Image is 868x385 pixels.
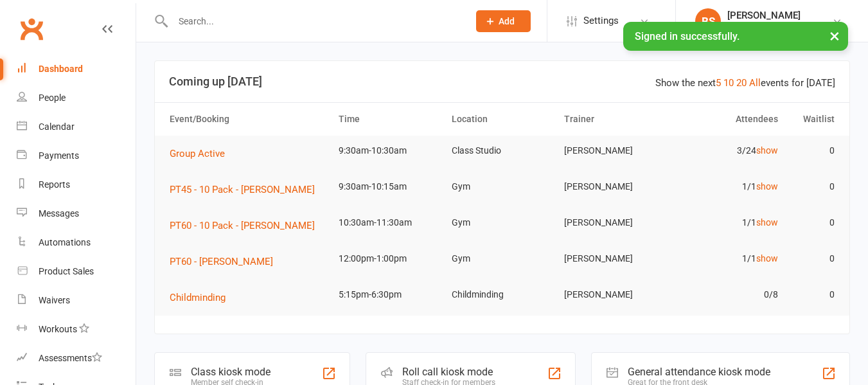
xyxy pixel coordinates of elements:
th: Attendees [671,103,784,136]
span: Childminding [170,292,226,303]
a: Calendar [17,112,136,141]
span: PT60 - 10 Pack - [PERSON_NAME] [170,220,315,231]
span: Settings [583,6,619,35]
div: Dashboard [39,64,83,74]
td: 0 [784,136,840,166]
td: Gym [446,172,559,202]
td: [PERSON_NAME] [558,280,671,310]
td: [PERSON_NAME] [558,172,671,202]
div: Workouts [39,324,77,334]
input: Search... [169,12,459,30]
a: All [749,77,761,89]
div: Waivers [39,295,70,305]
a: show [756,181,778,192]
td: Gym [446,208,559,238]
button: × [823,22,846,49]
td: 12:00pm-1:00pm [333,244,446,274]
div: [PERSON_NAME] [727,10,805,21]
div: Calendar [39,121,75,132]
div: Roll call kiosk mode [402,366,495,378]
td: 9:30am-10:30am [333,136,446,166]
div: People [39,93,66,103]
th: Time [333,103,446,136]
td: [PERSON_NAME] [558,208,671,238]
th: Trainer [558,103,671,136]
a: Clubworx [15,13,48,45]
h3: Coming up [DATE] [169,75,835,88]
a: show [756,253,778,264]
a: show [756,217,778,228]
button: Childminding [170,290,235,305]
td: 1/1 [671,244,784,274]
span: Add [499,16,515,26]
button: Add [476,10,531,32]
div: NRG Fitness Centre [727,21,805,33]
td: 0 [784,208,840,238]
a: Workouts [17,315,136,344]
td: 1/1 [671,208,784,238]
th: Location [446,103,559,136]
a: Product Sales [17,257,136,286]
button: PT60 - 10 Pack - [PERSON_NAME] [170,218,324,233]
a: Dashboard [17,55,136,84]
div: Assessments [39,353,102,363]
td: 3/24 [671,136,784,166]
span: PT60 - [PERSON_NAME] [170,256,273,267]
td: 1/1 [671,172,784,202]
div: Messages [39,208,79,219]
td: Gym [446,244,559,274]
span: Group Active [170,148,225,159]
a: show [756,145,778,156]
a: 5 [716,77,721,89]
td: Class Studio [446,136,559,166]
div: General attendance kiosk mode [628,366,770,378]
td: [PERSON_NAME] [558,244,671,274]
button: PT45 - 10 Pack - [PERSON_NAME] [170,182,324,197]
a: 20 [736,77,747,89]
td: 0 [784,244,840,274]
div: BS [695,8,721,34]
span: PT45 - 10 Pack - [PERSON_NAME] [170,184,315,195]
a: Waivers [17,286,136,315]
td: 10:30am-11:30am [333,208,446,238]
td: Childminding [446,280,559,310]
button: Group Active [170,146,234,161]
div: Product Sales [39,266,94,276]
a: Assessments [17,344,136,373]
td: 0 [784,172,840,202]
th: Event/Booking [164,103,333,136]
a: 10 [723,77,734,89]
a: People [17,84,136,112]
div: Reports [39,179,70,190]
td: 0/8 [671,280,784,310]
td: 9:30am-10:15am [333,172,446,202]
div: Class kiosk mode [191,366,270,378]
div: Payments [39,150,79,161]
a: Automations [17,228,136,257]
div: Automations [39,237,91,247]
th: Waitlist [784,103,840,136]
a: Payments [17,141,136,170]
td: [PERSON_NAME] [558,136,671,166]
td: 5:15pm-6:30pm [333,280,446,310]
span: Signed in successfully. [635,30,740,42]
td: 0 [784,280,840,310]
a: Messages [17,199,136,228]
button: PT60 - [PERSON_NAME] [170,254,282,269]
div: Show the next events for [DATE] [655,75,835,91]
a: Reports [17,170,136,199]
